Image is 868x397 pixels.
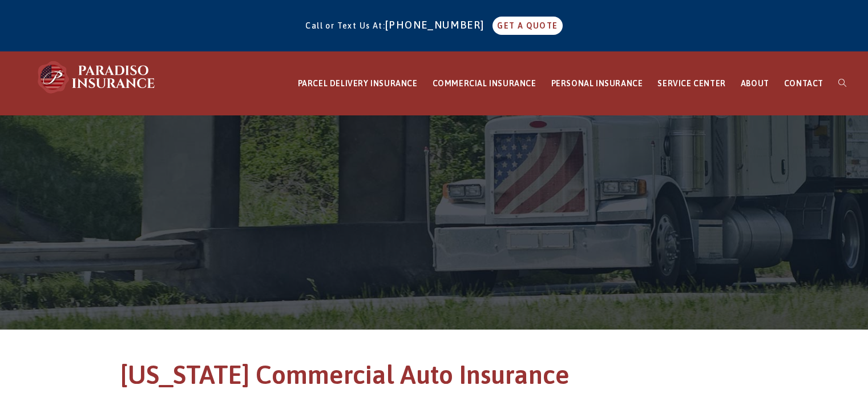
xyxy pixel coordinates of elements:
a: PARCEL DELIVERY INSURANCE [290,52,425,115]
span: SERVICE CENTER [657,79,725,88]
span: Call or Text Us At: [305,21,385,30]
span: ABOUT [741,79,769,88]
a: GET A QUOTE [492,17,562,35]
a: CONTACT [777,52,831,115]
span: PARCEL DELIVERY INSURANCE [298,79,418,88]
a: [PHONE_NUMBER] [385,19,490,31]
span: PERSONAL INSURANCE [551,79,643,88]
span: COMMERCIAL INSURANCE [433,79,536,88]
a: SERVICE CENTER [650,52,733,115]
a: COMMERCIAL INSURANCE [425,52,544,115]
a: PERSONAL INSURANCE [544,52,651,115]
img: Paradiso Insurance [34,60,160,94]
a: ABOUT [733,52,777,115]
span: CONTACT [784,79,823,88]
